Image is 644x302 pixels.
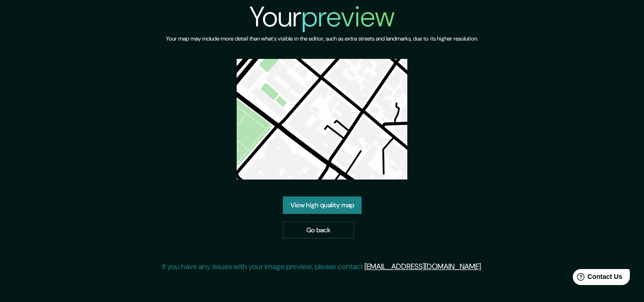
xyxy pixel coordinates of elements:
a: Go back [283,221,354,239]
h6: Your map may include more detail than what's visible in the editor, such as extra streets and lan... [166,34,478,44]
a: View high quality map [283,196,362,214]
iframe: Help widget launcher [560,265,634,292]
img: created-map-preview [237,59,407,180]
p: If you have any issues with your image preview, please contact . [162,261,482,272]
a: [EMAIL_ADDRESS][DOMAIN_NAME] [364,261,481,271]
